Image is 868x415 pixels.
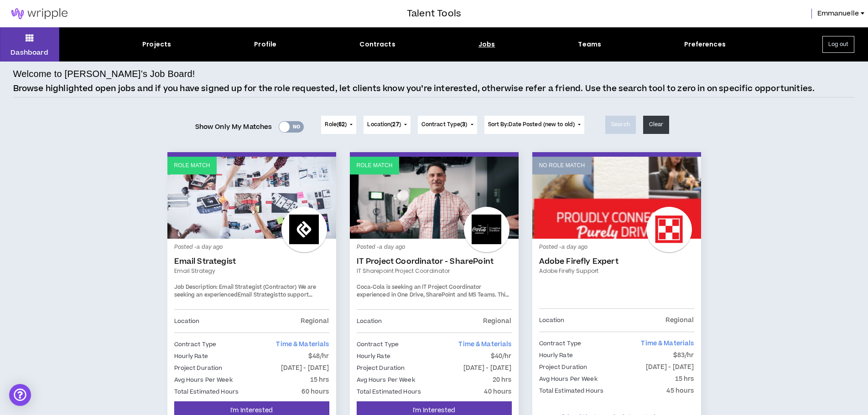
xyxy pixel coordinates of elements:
[13,67,195,81] h4: Welcome to [PERSON_NAME]’s Job Board!
[174,316,200,326] p: Location
[539,257,694,266] a: Adobe Firefly Expert
[357,316,382,326] p: Location
[357,243,512,251] p: Posted - a day ago
[462,121,465,128] span: 3
[276,340,329,349] span: Time & Materials
[174,363,223,373] p: Project Duration
[817,9,859,19] span: Emmanuelle
[281,363,329,373] p: [DATE] - [DATE]
[539,362,587,372] p: Project Duration
[666,386,694,396] p: 45 hours
[10,48,48,57] p: Dashboard
[357,363,405,373] p: Project Duration
[532,157,701,239] a: No Role Match
[822,36,854,53] button: Log out
[643,116,670,134] button: Clear
[357,375,415,385] p: Avg Hours Per Week
[392,121,399,128] span: 27
[364,116,410,134] button: Location(27)
[357,257,512,266] a: IT Project Coordinator - SharePoint
[484,387,511,397] p: 40 hours
[174,257,329,266] a: Email Strategist
[605,116,636,134] button: Search
[350,157,519,239] a: Role Match
[458,340,511,349] span: Time & Materials
[167,157,336,239] a: Role Match
[174,351,208,361] p: Hourly Rate
[174,387,239,397] p: Total Estimated Hours
[491,351,512,361] p: $40/hr
[9,384,31,406] div: Open Intercom Messenger
[578,40,601,49] div: Teams
[684,40,726,49] div: Preferences
[413,406,455,415] span: I'm Interested
[321,116,356,134] button: Role(62)
[174,161,210,170] p: Role Match
[539,350,573,360] p: Hourly Rate
[484,116,585,134] button: Sort By:Date Posted (new to old)
[195,120,272,134] span: Show Only My Matches
[665,315,694,325] p: Regional
[174,375,233,385] p: Avg Hours Per Week
[357,283,509,323] span: Coca-Cola is seeking an IT Project Coordinator experienced in One Drive, SharePoint and MS Teams....
[407,7,461,20] h3: Talent Tools
[493,375,512,385] p: 20 hrs
[357,267,512,275] a: IT Sharepoint Project Coordinator
[174,283,317,299] span: We are seeking an experienced
[367,121,400,129] span: Location ( )
[488,121,575,128] span: Sort By: Date Posted (new to old)
[308,351,329,361] p: $48/hr
[421,121,468,129] span: Contract Type ( )
[142,40,171,49] div: Projects
[539,386,604,396] p: Total Estimated Hours
[338,121,345,128] span: 62
[357,161,393,170] p: Role Match
[174,339,217,349] p: Contract Type
[174,243,329,251] p: Posted - a day ago
[646,362,694,372] p: [DATE] - [DATE]
[325,121,347,129] span: Role ( )
[254,40,276,49] div: Profile
[230,406,273,415] span: I'm Interested
[539,267,694,275] a: Adobe Firefly Support
[539,374,598,384] p: Avg Hours Per Week
[641,339,694,348] span: Time & Materials
[238,291,281,299] strong: Email Strategist
[359,40,395,49] div: Contracts
[357,387,421,397] p: Total Estimated Hours
[539,338,582,348] p: Contract Type
[418,116,477,134] button: Contract Type(3)
[301,387,329,397] p: 60 hours
[539,161,585,170] p: No Role Match
[310,375,329,385] p: 15 hrs
[539,243,694,251] p: Posted - a day ago
[174,283,297,291] strong: Job Description: Email Strategist (Contractor)
[673,350,694,360] p: $83/hr
[357,351,390,361] p: Hourly Rate
[463,363,512,373] p: [DATE] - [DATE]
[483,316,511,326] p: Regional
[539,315,565,325] p: Location
[357,339,399,349] p: Contract Type
[13,83,815,95] p: Browse highlighted open jobs and if you have signed up for the role requested, let clients know y...
[675,374,694,384] p: 15 hrs
[174,267,329,275] a: Email Strategy
[301,316,329,326] p: Regional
